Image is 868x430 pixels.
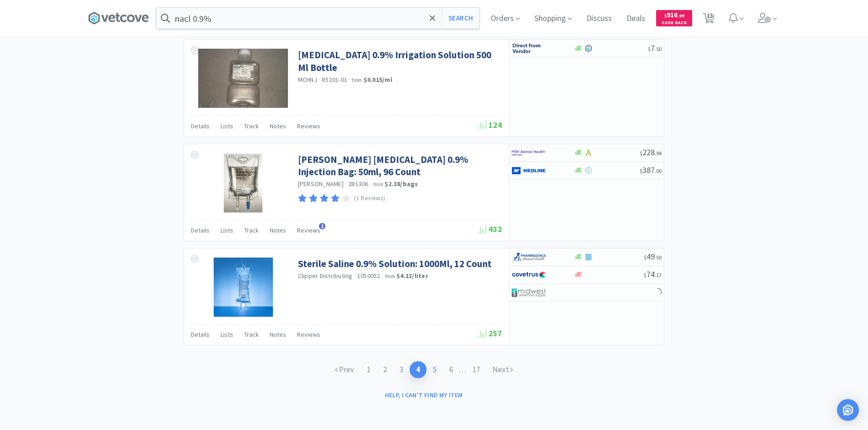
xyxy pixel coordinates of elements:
span: 432 [478,224,502,234]
span: 74 [644,269,662,279]
a: [MEDICAL_DATA] 0.9% Irrigation Solution 500 Ml Bottle [298,49,500,74]
span: Lists [221,122,233,130]
span: · [345,180,347,188]
span: Notes [270,226,286,234]
span: $ [644,272,647,278]
span: Notes [270,122,286,130]
span: · [370,180,372,188]
span: Lists [221,226,233,234]
strong: $4.13 / liter [396,272,428,280]
a: $916.99Cash Back [656,6,692,30]
a: [PERSON_NAME] [MEDICAL_DATA] 0.9% Injection Bag: 50ml, 96 Count [298,153,500,178]
span: $ [644,254,647,261]
img: 77fca1acd8b6420a9015268ca798ef17_1.png [512,268,546,282]
a: Discuss [583,15,616,23]
a: MCHNJ [298,76,317,84]
span: Details [191,226,210,234]
span: from [373,181,383,187]
span: R5201-01 [322,76,347,84]
a: Deals [623,15,649,23]
span: Notes [270,330,286,339]
img: d82298853566445d92ba21a116c0d767_34448.png [224,153,262,212]
input: Search by item, sku, manufacturer, ingredient, size... [156,8,479,29]
img: 7915dbd3f8974342a4dc3feb8efc1740_58.png [512,250,546,264]
button: Search [442,8,479,29]
span: Cash Back [662,20,687,26]
span: $ [640,167,642,174]
a: 5 [426,361,443,378]
div: Open Intercom Messenger [837,399,859,421]
a: Clipper Distributing [298,272,353,280]
span: · [349,76,350,84]
p: (1 Reviews) [354,194,385,203]
span: 387 [640,165,662,175]
span: $ [664,13,667,19]
a: Next [486,361,519,378]
img: 4dd14cff54a648ac9e977f0c5da9bc2e_5.png [512,286,546,299]
a: [PERSON_NAME] [298,180,344,188]
span: 49 [644,251,662,262]
a: Prev [329,361,360,378]
span: . 50 [655,46,662,52]
span: from [385,273,395,279]
span: Details [191,122,210,130]
span: 1050052 [357,272,380,280]
span: 124 [478,120,502,130]
span: . 50 [655,254,662,261]
a: 6 [443,361,459,378]
span: $ [640,150,642,157]
span: Track [244,122,259,130]
span: · [318,76,320,84]
span: 7 [648,43,662,53]
a: 1 [360,361,377,378]
a: 13 [699,15,718,24]
span: . 17 [655,272,662,278]
strong: $2.38 / bags [385,180,418,188]
img: 41655b217a90428398c1a54984ef7be2 [198,49,288,108]
span: 916 [664,10,684,19]
img: c67096674d5b41e1bca769e75293f8dd_19.png [512,41,546,55]
strong: $0.015 / ml [364,76,392,84]
span: $ [648,46,651,52]
span: 228 [640,147,662,157]
a: Sterile Saline 0.9% Solution: 1000Ml, 12 Count [298,258,492,270]
a: 3 [393,361,410,378]
img: f6b2451649754179b5b4e0c70c3f7cb0_2.png [512,146,546,160]
span: Track [244,226,259,234]
span: 2B1306 [348,180,369,188]
a: 17 [466,361,486,378]
span: . 00 [655,167,662,174]
span: . 99 [678,13,684,19]
span: · [382,272,384,280]
span: . 94 [655,150,662,157]
span: Details [191,330,210,339]
a: 4 [410,361,426,378]
span: Lists [221,330,233,339]
span: Reviews [297,122,320,130]
span: Reviews [297,330,320,339]
a: 2 [377,361,393,378]
span: Track [244,330,259,339]
span: · [354,272,356,280]
button: Help, I can't find my item [380,387,468,403]
img: a646391c64b94eb2892348a965bf03f3_134.png [512,164,546,177]
span: 1 [319,223,325,229]
span: from [352,77,362,83]
span: Reviews [297,226,320,234]
span: 257 [478,328,502,339]
span: . . . [459,366,486,374]
img: a2ef7d7c0aae4418b0894b8d714d0413_513238.jpeg [214,258,273,317]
